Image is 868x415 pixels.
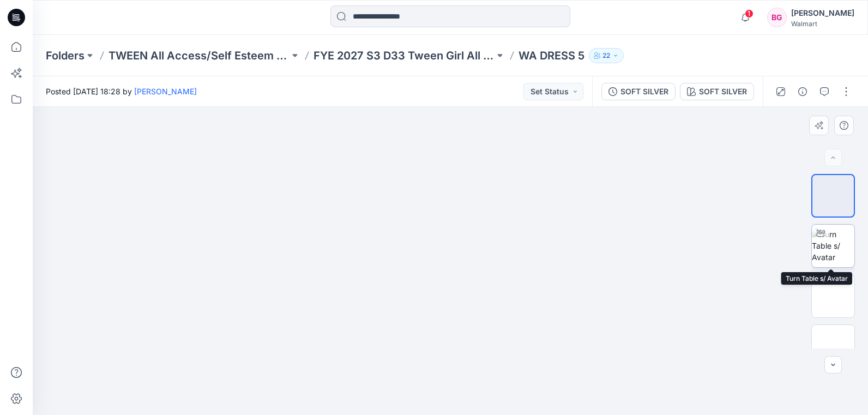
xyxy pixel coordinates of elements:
[601,83,676,100] button: SOFT SILVER
[812,228,854,263] img: Turn Table s/ Avatar
[134,87,197,96] a: [PERSON_NAME]
[794,83,811,100] button: Details
[680,83,754,100] button: SOFT SILVER
[46,86,197,97] span: Posted [DATE] 18:28 by
[745,9,754,18] span: 1
[620,86,668,98] div: SOFT SILVER
[108,48,290,63] a: TWEEN All Access/Self Esteem D33 Girls
[699,86,747,98] div: SOFT SILVER
[791,7,854,20] div: [PERSON_NAME]
[314,48,495,63] a: FYE 2027 S3 D33 Tween Girl All Access/Self Esteem
[791,20,854,28] div: Walmart
[46,48,85,63] a: Folders
[812,285,854,308] img: Front Ghost
[589,48,624,63] button: 22
[767,8,787,27] div: BG
[602,50,610,62] p: 22
[519,48,584,63] p: WA DRESS 5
